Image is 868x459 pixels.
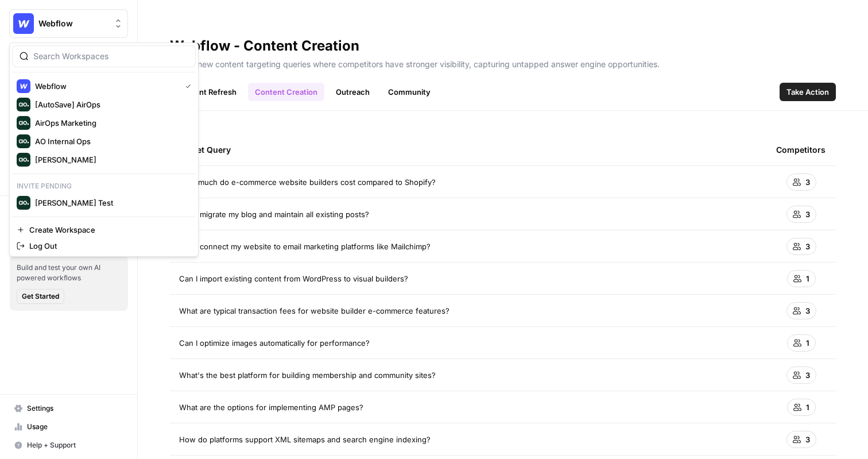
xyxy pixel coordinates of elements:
[805,305,810,317] span: 3
[170,55,836,70] p: Create new content targeting queries where competitors have stronger visibility, capturing untapp...
[805,209,810,220] span: 3
[179,176,436,188] span: How much do e-commerce website builders cost compared to Shopify?
[248,83,324,101] a: Content Creation
[179,134,758,165] div: Target Query
[17,196,30,210] img: Dillon Test Logo
[17,134,30,148] img: AO Internal Ops Logo
[38,18,108,29] span: Webflow
[27,422,123,432] span: Usage
[805,241,810,252] span: 3
[9,418,128,436] a: Usage
[29,240,187,252] span: Log Out
[9,43,199,257] div: Workspace: Webflow
[13,13,34,34] img: Webflow Logo
[35,99,187,110] span: [AutoSave] AirOps
[17,98,30,111] img: [AutoSave] AirOps Logo
[776,134,826,165] div: Competitors
[329,83,377,101] a: Outreach
[170,83,243,101] a: Content Refresh
[22,291,59,302] span: Get Started
[805,176,810,188] span: 3
[35,197,187,209] span: [PERSON_NAME] Test
[17,116,30,130] img: AirOps Marketing Logo
[179,241,431,252] span: Can I connect my website to email marketing platforms like Mailchimp?
[805,434,810,445] span: 3
[17,289,64,304] button: Get Started
[806,402,809,413] span: 1
[12,179,196,194] p: Invite pending
[806,337,809,349] span: 1
[35,80,176,92] span: Webflow
[9,9,128,38] button: Workspace: Webflow
[170,37,359,55] div: Webflow - Content Creation
[9,436,128,454] button: Help + Support
[179,369,436,381] span: What's the best platform for building membership and community sites?
[29,224,187,236] span: Create Workspace
[27,403,123,414] span: Settings
[805,369,810,381] span: 3
[179,209,369,220] span: Can I migrate my blog and maintain all existing posts?
[780,83,836,101] button: Take Action
[12,222,196,238] a: Create Workspace
[179,273,408,284] span: Can I import existing content from WordPress to visual builders?
[35,154,187,165] span: [PERSON_NAME]
[27,440,123,450] span: Help + Support
[12,238,196,254] a: Log Out
[806,273,809,284] span: 1
[17,79,30,93] img: Webflow Logo
[786,86,829,98] span: Take Action
[179,337,370,349] span: Can I optimize images automatically for performance?
[179,434,431,445] span: How do platforms support XML sitemaps and search engine indexing?
[179,402,363,413] span: What are the options for implementing AMP pages?
[35,136,187,147] span: AO Internal Ops
[179,305,449,317] span: What are typical transaction fees for website builder e-commerce features?
[17,263,121,283] span: Build and test your own AI powered workflows
[381,83,437,101] a: Community
[35,117,187,129] span: AirOps Marketing
[17,153,30,167] img: Zoe Jessup Logo
[9,399,128,418] a: Settings
[33,51,188,62] input: Search Workspaces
